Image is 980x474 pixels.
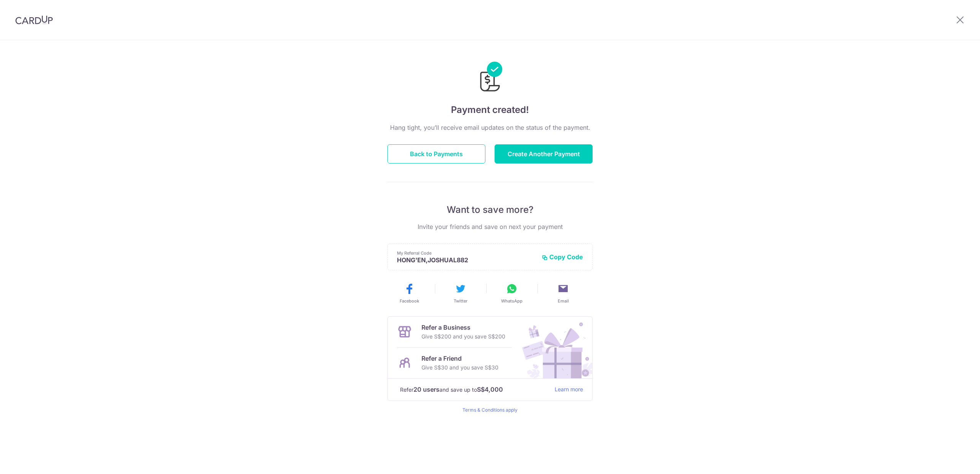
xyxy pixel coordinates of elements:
[515,317,592,378] img: Refer
[542,253,583,261] button: Copy Code
[387,204,593,216] p: Want to save more?
[387,103,593,117] h4: Payment created!
[541,283,586,304] button: Email
[397,256,536,264] p: HONG'EN,JOSHUAL882
[454,298,467,304] span: Twitter
[421,363,498,372] p: Give S$30 and you save S$30
[495,144,593,163] button: Create Another Payment
[400,385,549,394] p: Refer and save up to
[421,354,498,363] p: Refer a Friend
[462,407,518,413] a: Terms & Conditions apply
[387,123,593,132] p: Hang tight, you’ll receive email updates on the status of the payment.
[387,283,432,304] button: Facebook
[397,250,536,256] p: My Referral Code
[489,283,534,304] button: WhatsApp
[387,144,485,163] button: Back to Payments
[15,15,53,25] img: CardUp
[438,283,483,304] button: Twitter
[387,222,593,231] p: Invite your friends and save on next your payment
[400,298,419,304] span: Facebook
[558,298,569,304] span: Email
[501,298,523,304] span: WhatsApp
[555,385,583,394] a: Learn more
[478,62,502,94] img: Payments
[413,385,439,394] strong: 20 users
[421,332,505,341] p: Give S$200 and you save S$200
[477,385,503,394] strong: S$4,000
[421,323,505,332] p: Refer a Business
